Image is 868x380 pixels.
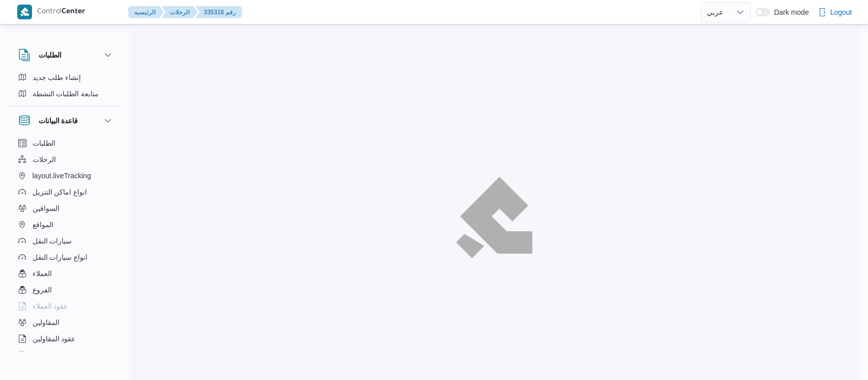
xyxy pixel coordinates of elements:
button: العملاء [14,265,118,282]
button: اجهزة التليفون [14,347,118,363]
button: Logout [814,2,856,22]
button: متابعة الطلبات النشطة [14,86,118,102]
button: عقود المقاولين [14,331,118,347]
span: Dark mode [770,8,809,16]
span: الرحلات [33,153,56,166]
span: عقود المقاولين [33,333,76,345]
button: الطلبات [14,135,118,151]
button: إنشاء طلب جديد [14,69,118,86]
button: انواع اماكن التنزيل [14,184,118,200]
img: X8yXhbKr1z7QwAAAABJRU5ErkJggg== [17,5,32,19]
img: ILLA Logo [462,183,527,252]
div: الطلبات [10,69,122,106]
span: اجهزة التليفون [33,349,75,361]
span: الطلبات [33,137,55,149]
button: السواقين [14,200,118,216]
button: الرحلات [162,6,198,18]
button: الطلبات [18,49,114,61]
h3: الطلبات [39,49,62,61]
button: المواقع [14,216,118,233]
button: سيارات النقل [14,233,118,249]
span: الفروع [33,284,52,296]
button: الرئيسيه [128,6,164,18]
span: المواقع [33,219,53,231]
span: المقاولين [33,316,59,329]
span: سيارات النقل [33,235,72,247]
span: متابعة الطلبات النشطة [33,88,99,100]
b: Center [62,8,85,16]
span: Logout [830,6,852,18]
div: قاعدة البيانات [10,135,122,356]
button: الرحلات [14,151,118,168]
button: الفروع [14,282,118,298]
button: انواع سيارات النقل [14,249,118,265]
button: قاعدة البيانات [18,115,114,127]
span: السواقين [33,202,59,214]
span: إنشاء طلب جديد [33,71,81,84]
button: 335316 رقم [196,6,242,18]
span: انواع اماكن التنزيل [33,186,87,198]
h3: قاعدة البيانات [39,115,78,127]
button: المقاولين [14,314,118,331]
span: العملاء [33,267,52,280]
span: انواع سيارات النقل [33,251,88,263]
button: layout.liveTracking [14,168,118,184]
span: layout.liveTracking [33,170,91,182]
button: عقود العملاء [14,298,118,314]
span: عقود العملاء [33,300,68,312]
